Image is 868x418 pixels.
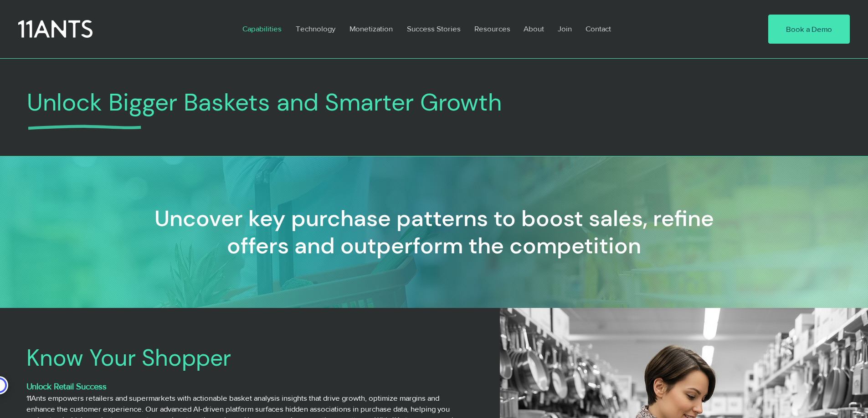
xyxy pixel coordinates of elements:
[291,18,340,39] p: Technology
[470,18,515,39] p: Resources
[27,86,502,118] span: Unlock Bigger Baskets and Smarter Growth
[768,15,850,44] a: Book a Demo
[581,18,616,39] p: Contact
[140,205,727,259] h2: Uncover key purchase patterns to boost sales, refine offers and outperform the competition
[402,18,465,39] p: Success Stories
[517,18,551,39] a: About
[343,18,400,39] a: Monetization
[551,18,579,39] a: Join
[579,18,619,39] a: Contact
[238,18,286,39] p: Capabilities
[400,18,467,39] a: Success Stories
[345,18,397,39] p: Monetization
[553,18,576,39] p: Join
[786,24,832,35] span: Book a Demo
[236,18,289,39] a: Capabilities
[467,18,517,39] a: Resources
[519,18,549,39] p: About
[26,343,231,373] span: Know Your Shopper
[289,18,343,39] a: Technology
[236,18,740,39] nav: Site
[26,382,107,391] span: Unlock Retail Success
